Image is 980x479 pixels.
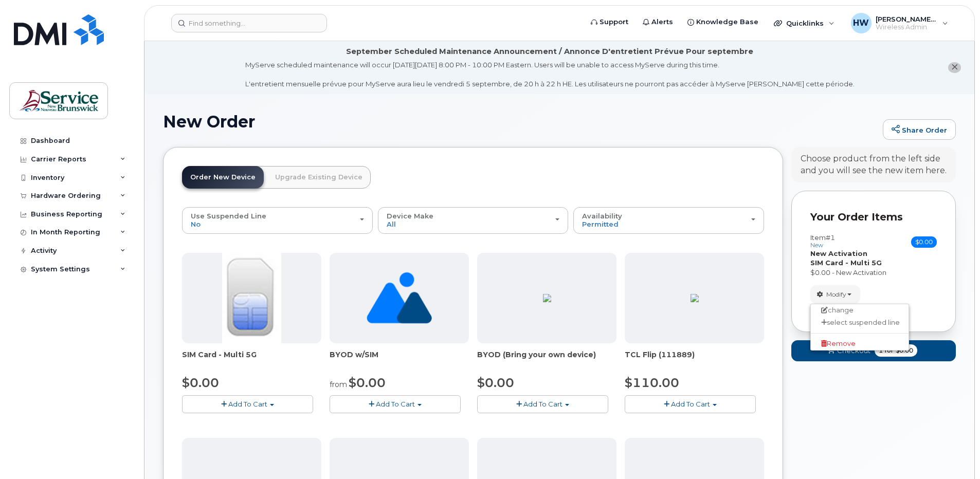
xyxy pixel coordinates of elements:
[837,346,870,356] span: Checkout
[191,212,266,220] span: Use Suspended Line
[477,349,616,370] div: BYOD (Bring your own device)
[330,380,347,389] small: from
[801,153,947,177] div: Choose product from the left side and you will see the new item here.
[477,395,608,413] button: Add To Cart
[182,166,264,189] a: Order New Device
[911,236,937,248] span: $0.00
[245,60,855,89] div: MyServe scheduled maintenance will occur [DATE][DATE] 8:00 PM - 10:00 PM Eastern. Users will be u...
[821,340,856,347] span: Remove
[267,166,371,189] a: Upgrade Existing Device
[523,400,562,408] span: Add To Cart
[883,119,956,140] a: Share Order
[948,62,961,73] button: close notification
[810,249,867,257] strong: New Activation
[810,259,882,267] strong: SIM Card - Multi 5G
[811,304,909,317] a: change
[896,346,913,355] span: $0.00
[228,400,267,408] span: Add To Cart
[671,400,710,408] span: Add To Cart
[477,375,514,390] span: $0.00
[182,375,219,390] span: $0.00
[582,220,619,228] span: Permitted
[811,317,909,329] a: select suspended line
[330,349,469,370] div: BYOD w/SIM
[376,400,415,408] span: Add To Cart
[883,346,896,355] span: for
[826,233,835,242] span: #1
[543,294,551,302] img: C3F069DC-2144-4AFF-AB74-F0914564C2FE.jpg
[182,207,373,234] button: Use Suspended Line No
[625,395,756,413] button: Add To Cart
[378,207,569,234] button: Device Make All
[810,268,937,278] div: $0.00 - New Activation
[691,294,699,302] img: 4BBBA1A7-EEE1-4148-A36C-898E0DC10F5F.png
[879,346,883,355] span: 1
[582,212,622,220] span: Availability
[625,349,764,370] div: TCL Flip (111889)
[811,338,909,350] a: Remove
[810,234,835,249] h3: Item
[387,220,396,228] span: All
[163,113,878,131] h1: New Order
[810,285,860,303] button: Modify
[810,210,937,225] p: Your Order Items
[222,253,281,343] img: 00D627D4-43E9-49B7-A367-2C99342E128C.jpg
[349,375,386,390] span: $0.00
[346,46,753,57] div: September Scheduled Maintenance Announcement / Annonce D'entretient Prévue Pour septembre
[182,349,321,370] div: SIM Card - Multi 5G
[810,242,823,249] small: new
[330,395,461,413] button: Add To Cart
[191,220,201,228] span: No
[625,375,679,390] span: $110.00
[826,290,846,299] span: Modify
[791,340,956,361] button: Checkout 1 for $0.00
[367,253,432,343] img: no_image_found-2caef05468ed5679b831cfe6fc140e25e0c280774317ffc20a367ab7fd17291e.png
[182,395,313,413] button: Add To Cart
[387,212,433,220] span: Device Make
[573,207,764,234] button: Availability Permitted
